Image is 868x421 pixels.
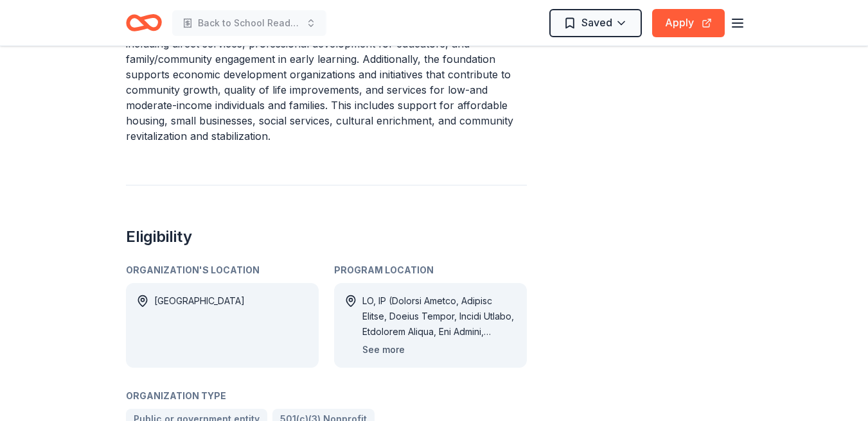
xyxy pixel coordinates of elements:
div: LO, IP (Dolorsi Ametco, Adipisc Elitse, Doeius Tempor, Incidi Utlabo, Etdolorem Aliqua, Eni Admin... [362,293,517,339]
a: Home [126,8,162,38]
button: Saved [549,9,642,37]
button: See more [362,342,405,357]
button: Back to School Readiness Boot Camp [172,10,326,36]
div: Organization Type [126,388,527,404]
button: Apply [652,9,725,37]
div: Program Location [334,262,527,278]
span: Saved [581,14,612,31]
div: [GEOGRAPHIC_DATA] [154,293,245,357]
div: Organization's Location [126,262,319,278]
h2: Eligibility [126,227,527,247]
span: Back to School Readiness Boot Camp [198,15,301,31]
